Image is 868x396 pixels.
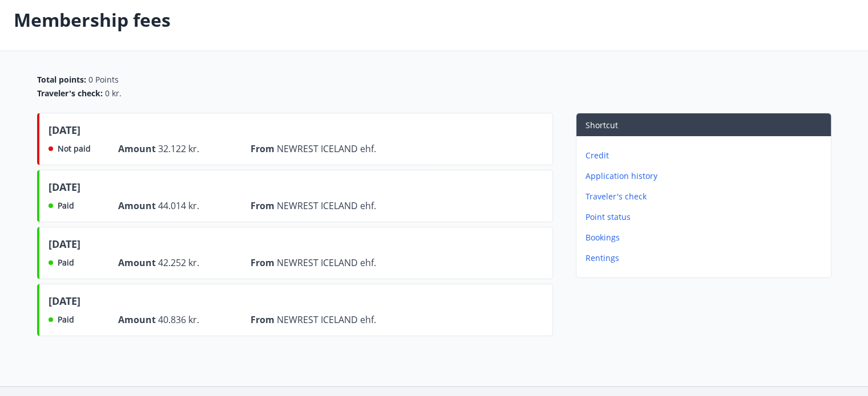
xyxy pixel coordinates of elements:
[277,199,376,212] span: NEWREST ICELAND ehf.
[586,211,826,223] p: Point status
[118,199,158,212] span: Amount
[88,74,119,85] span: 0 Points
[58,200,74,211] span: Paid
[251,256,277,269] span: From
[158,142,199,155] span: 32.122 kr.
[251,142,277,155] span: From
[586,170,826,182] p: Application history
[586,232,826,243] p: Bookings
[58,314,74,325] span: Paid
[37,74,86,85] span: Total points :
[118,142,158,155] span: Amount
[586,150,826,161] p: Credit
[118,256,158,269] span: Amount
[158,199,199,212] span: 44.014 kr.
[118,313,158,326] span: Amount
[251,313,277,326] span: From
[49,179,80,199] span: [DATE]
[586,120,618,130] span: Shortcut
[49,123,80,142] span: [DATE]
[37,88,103,99] span: Traveler's check :
[251,199,277,212] span: From
[58,143,91,154] span: Not paid
[158,313,199,326] span: 40.836 kr.
[586,191,826,202] p: Traveler's check
[586,252,826,264] p: Rentings
[277,313,376,326] span: NEWREST ICELAND ehf.
[58,257,74,268] span: Paid
[49,236,80,256] span: [DATE]
[105,88,122,99] span: 0 kr.
[158,256,199,269] span: 42.252 kr.
[14,7,171,32] p: Membership fees
[277,256,376,269] span: NEWREST ICELAND ehf.
[277,142,376,155] span: NEWREST ICELAND ehf.
[49,293,80,313] span: [DATE]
